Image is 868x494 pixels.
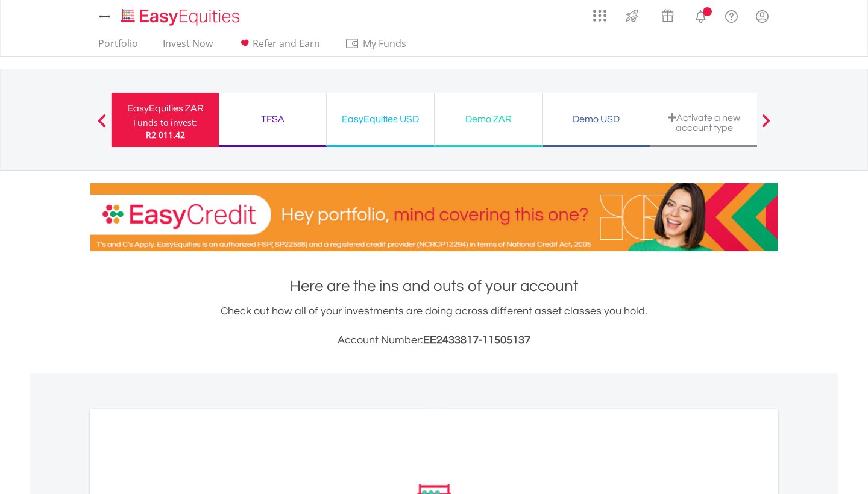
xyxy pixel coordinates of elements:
a: Home page [116,3,245,27]
img: EasyCredit Promotion Banner [90,183,778,251]
a: Vouchers [650,3,685,25]
a: Refer and Earn [233,37,325,56]
div: Funds to invest: [133,117,197,129]
div: Activate a new account type [658,113,750,133]
div: Demo ZAR [442,111,535,128]
div: TFSA [226,111,319,128]
div: Demo USD [550,111,643,128]
h3: Account Number: [90,332,778,349]
a: AppsGrid [585,3,614,22]
a: My Profile [747,3,778,30]
span: EE2433817-11505137 [423,334,530,346]
img: grid-menu-icon.svg [593,9,606,22]
div: EasyEquities ZAR [119,100,212,117]
div: EasyEquities USD [334,111,427,128]
span: Refer and Earn [253,37,320,50]
a: Portfolio [93,37,143,56]
a: FAQ's and Support [716,3,747,27]
a: Invest Now [158,37,218,56]
div: Check out how all of your investments are doing across different asset classes you hold. [90,303,778,349]
img: vouchers-v2.svg [658,6,678,25]
span: R2 011.42 [146,129,185,140]
a: Notifications [685,3,716,27]
img: EasyEquities_Logo.png [119,7,245,27]
span: My Funds [345,36,424,51]
h1: Here are the ins and outs of your account [90,275,778,297]
img: thrive-v2.svg [622,6,642,25]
